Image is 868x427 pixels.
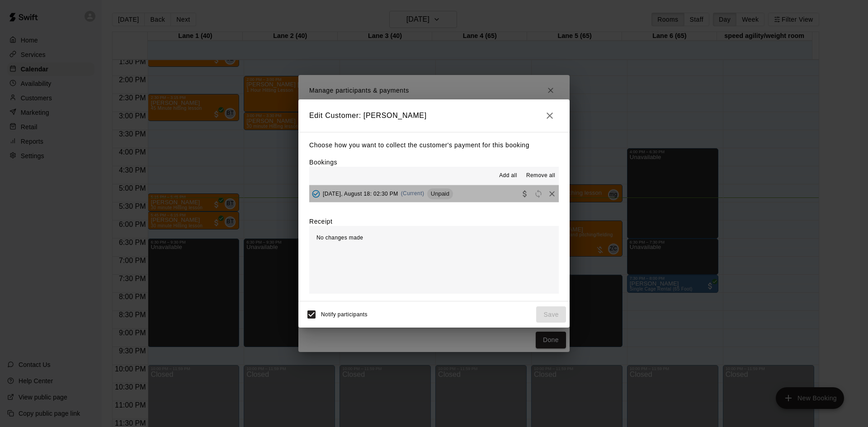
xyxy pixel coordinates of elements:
span: No changes made [316,235,363,241]
button: Added - Collect Payment [309,187,323,201]
span: [DATE], August 18: 02:30 PM [323,190,398,197]
span: Remove all [526,171,555,180]
p: Choose how you want to collect the customer's payment for this booking [309,140,559,151]
button: Added - Collect Payment[DATE], August 18: 02:30 PM(Current)UnpaidCollect paymentRescheduleRemove [309,185,559,202]
span: Collect payment [518,190,532,197]
label: Receipt [309,217,332,226]
span: Notify participants [321,311,368,318]
h2: Edit Customer: [PERSON_NAME] [298,99,570,132]
label: Bookings [309,159,337,166]
span: Add all [499,171,517,180]
button: Remove all [523,169,559,183]
button: Add all [494,169,523,183]
span: Reschedule [532,190,545,197]
span: Unpaid [427,190,453,197]
span: Remove [545,190,559,197]
span: (Current) [401,190,425,197]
